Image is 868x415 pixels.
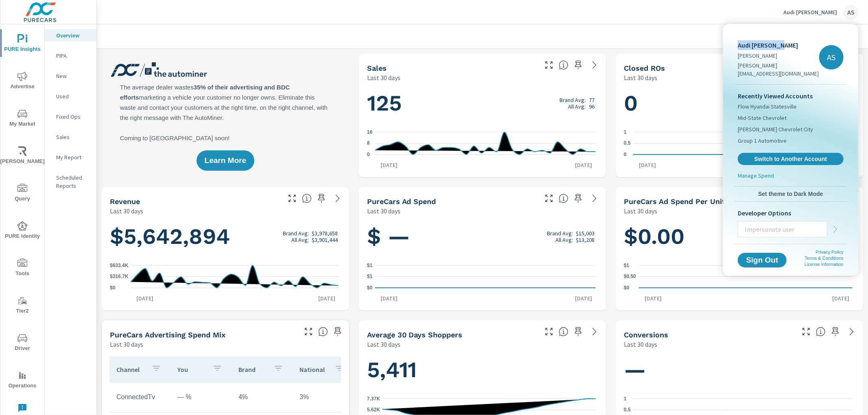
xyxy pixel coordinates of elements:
button: Set theme to Dark Mode [735,187,847,201]
a: License Information [805,262,844,267]
div: AS [819,45,844,70]
p: Audi [PERSON_NAME] [738,40,819,50]
a: Privacy Policy [816,250,844,254]
span: Sign Out [744,256,780,264]
button: Sign Out [738,253,787,267]
span: [PERSON_NAME] Chevrolet City [738,125,813,133]
p: Manage Spend [738,172,774,180]
input: Impersonate user [738,219,827,240]
span: Mid-State Chevrolet [738,114,787,122]
p: [PERSON_NAME][EMAIL_ADDRESS][DOMAIN_NAME] [738,61,819,78]
a: Manage Spend [735,172,847,183]
span: Set theme to Dark Mode [738,190,844,198]
span: Flow Hyundai Statesville [738,102,797,111]
span: Switch to Another Account [742,155,839,163]
a: Terms & Conditions [805,256,844,261]
p: [PERSON_NAME] [738,52,819,60]
p: Recently Viewed Accounts [738,91,844,101]
span: Group 1 Automotive [738,137,787,145]
a: Switch to Another Account [738,153,844,165]
p: Developer Options [738,208,844,218]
